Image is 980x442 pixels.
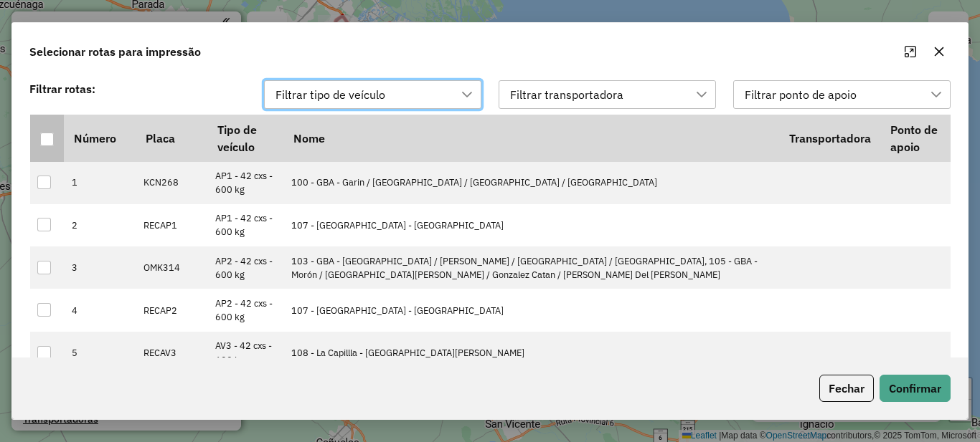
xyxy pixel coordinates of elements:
td: AP1 - 42 cxs - 600 kg [207,204,283,246]
td: 100 - GBA - Garin / [GEOGRAPHIC_DATA] / [GEOGRAPHIC_DATA] / [GEOGRAPHIC_DATA] [283,162,779,204]
div: Filtrar tipo de veículo [270,81,390,108]
td: RECAV3 [136,332,207,374]
button: Maximize [899,40,922,63]
td: RECAP1 [136,204,207,246]
div: Filtrar transportadora [505,81,628,108]
div: Filtrar ponto de apoio [740,81,862,108]
td: AP2 - 42 cxs - 600 kg [207,246,283,289]
button: Confirmar [880,375,951,402]
button: Fechar [819,375,874,402]
td: 2 [64,204,136,246]
td: OMK314 [136,246,207,289]
td: 1 [64,162,136,204]
td: 3 [64,246,136,289]
th: Número [64,115,136,162]
th: Placa [136,115,207,162]
strong: Filtrar rotas: [29,82,95,96]
td: 103 - GBA - [GEOGRAPHIC_DATA] / [PERSON_NAME] / [GEOGRAPHIC_DATA] / [GEOGRAPHIC_DATA], 105 - GBA ... [283,246,779,289]
span: Selecionar rotas para impressão [29,43,201,60]
td: AV3 - 42 cxs - 600 kg [207,332,283,374]
td: RECAP2 [136,289,207,331]
td: AP1 - 42 cxs - 600 kg [207,162,283,204]
th: Ponto de apoio [881,115,951,162]
td: 4 [64,289,136,331]
td: 107 - [GEOGRAPHIC_DATA] - [GEOGRAPHIC_DATA] [283,289,779,331]
th: Tipo de veículo [207,115,283,162]
td: KCN268 [136,162,207,204]
td: 107 - [GEOGRAPHIC_DATA] - [GEOGRAPHIC_DATA] [283,204,779,246]
th: Nome [283,115,779,162]
th: Transportadora [779,115,880,162]
td: AP2 - 42 cxs - 600 kg [207,289,283,331]
td: 108 - La Capillla - [GEOGRAPHIC_DATA][PERSON_NAME] [283,332,779,374]
td: 5 [64,332,136,374]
